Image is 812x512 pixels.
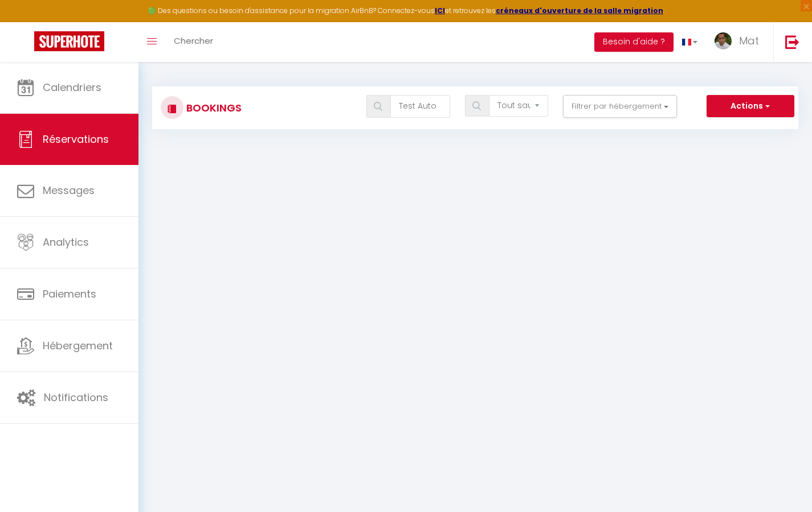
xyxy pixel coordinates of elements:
[43,235,89,249] span: Analytics
[594,32,674,52] button: Besoin d'aide ?
[43,80,101,94] span: Calendriers
[707,95,794,118] button: Actions
[174,35,213,47] span: Chercher
[496,6,663,15] a: créneaux d'ouverture de la salle migration
[43,132,109,146] span: Réservations
[563,95,677,118] button: Filtrer par hébergement
[44,390,108,404] span: Notifications
[9,5,43,39] button: Ouvrir le widget de chat LiveChat
[435,6,445,15] a: ICI
[43,183,95,197] span: Messages
[739,34,759,48] span: Mat
[165,22,222,62] a: Chercher
[390,95,450,118] input: Chercher
[706,22,773,62] a: ... Mat
[183,95,242,121] h3: Bookings
[715,32,732,49] img: ...
[785,35,799,49] img: logout
[34,31,104,51] img: Super Booking
[43,338,113,353] span: Hébergement
[43,287,96,301] span: Paiements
